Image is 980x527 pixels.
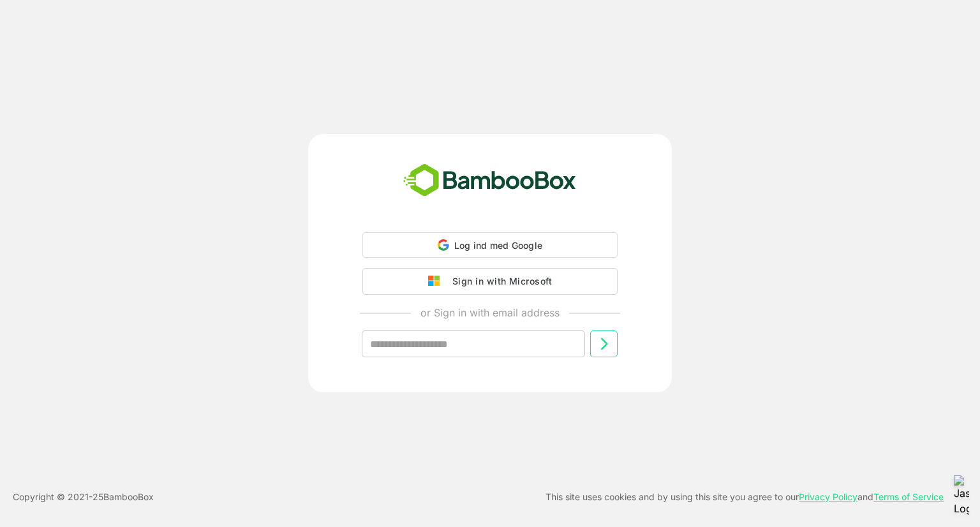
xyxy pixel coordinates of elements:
[446,273,552,290] div: Sign in with Microsoft
[396,160,583,202] img: bamboobox
[420,305,560,320] p: or Sign in with email address
[362,268,618,295] button: Sign in with Microsoft
[454,240,543,251] span: Log ind med Google
[428,276,446,287] img: google
[546,489,944,505] p: This site uses cookies and by using this site you agree to our and
[873,491,944,502] a: Terms of Service
[799,491,857,502] a: Privacy Policy
[362,232,618,258] div: Log ind med Google
[13,489,154,505] p: Copyright © 2021- 25 BambooBox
